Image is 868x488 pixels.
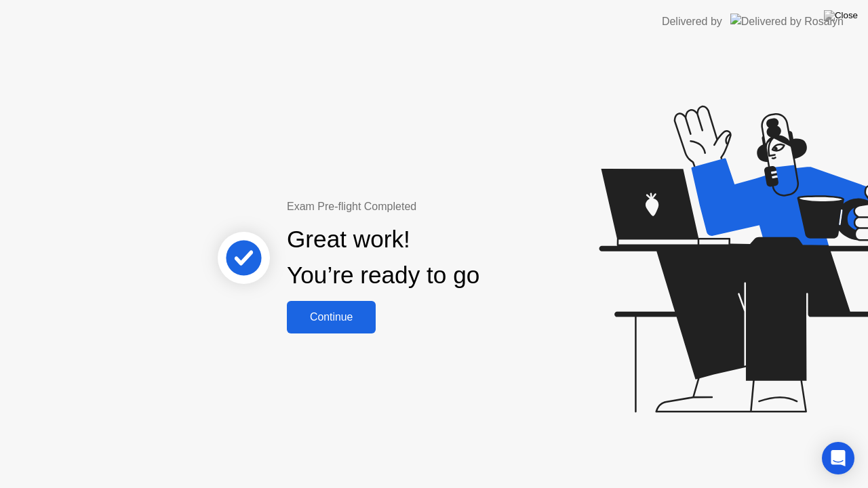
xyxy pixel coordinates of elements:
div: Open Intercom Messenger [822,442,854,474]
div: Great work! You’re ready to go [287,222,479,293]
img: Close [824,10,858,21]
div: Delivered by [662,14,722,30]
div: Exam Pre-flight Completed [287,199,567,215]
button: Continue [287,301,376,333]
img: Delivered by Rosalyn [730,14,844,29]
div: Continue [291,311,372,323]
